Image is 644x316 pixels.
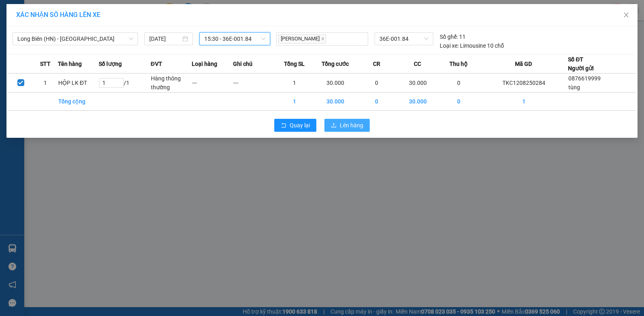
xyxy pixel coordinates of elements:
span: Thu hộ [449,59,468,68]
td: 1 [479,93,568,111]
span: close [321,37,325,41]
div: 11 [440,32,466,41]
span: Loại hàng [192,59,217,68]
span: close [623,12,629,18]
span: Tổng SL [284,59,305,68]
td: 0 [356,93,397,111]
td: --- [192,74,233,93]
td: 30.000 [397,74,439,93]
span: rollback [281,122,286,129]
span: XÁC NHẬN SỐ HÀNG LÊN XE [16,11,100,19]
span: Long Biên (HN) - Thanh Hóa [17,33,133,45]
span: ĐVT [150,59,162,68]
td: HỘP LK ĐT [58,74,99,93]
span: Ghi chú [233,59,252,68]
span: STT [40,59,51,68]
span: 36E-001.84 [379,33,429,45]
span: tùng [568,84,580,91]
td: 30.000 [397,93,439,111]
div: Limousine 10 chỗ [440,41,504,50]
td: 30.000 [315,93,356,111]
button: rollbackQuay lại [274,119,316,132]
td: 0 [438,74,479,93]
span: Lên hàng [340,121,363,130]
td: 0 [356,74,397,93]
span: 0876619999 [568,75,601,82]
td: 1 [33,74,58,93]
button: uploadLên hàng [324,119,370,132]
td: 1 [274,93,315,111]
td: Tổng cộng [58,93,99,111]
span: [PERSON_NAME] [278,34,326,44]
span: CC [414,59,421,68]
span: Số ghế: [440,32,458,41]
td: Hàng thông thường [150,74,192,93]
span: Loại xe: [440,41,459,50]
span: Tên hàng [58,59,82,68]
input: 12/08/2025 [149,34,181,43]
td: --- [233,74,274,93]
td: / 1 [99,74,150,93]
span: 15:30 - 36E-001.84 [204,33,265,45]
span: upload [331,122,337,129]
span: Số lượng [99,59,122,68]
span: Quay lại [290,121,310,130]
td: 0 [438,93,479,111]
button: Close [615,4,638,27]
span: Mã GD [515,59,532,68]
td: 1 [274,74,315,93]
div: Số ĐT Người gửi [568,55,594,73]
span: CR [373,59,380,68]
td: TKC1208250284 [479,74,568,93]
td: 30.000 [315,74,356,93]
span: Tổng cước [322,59,349,68]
